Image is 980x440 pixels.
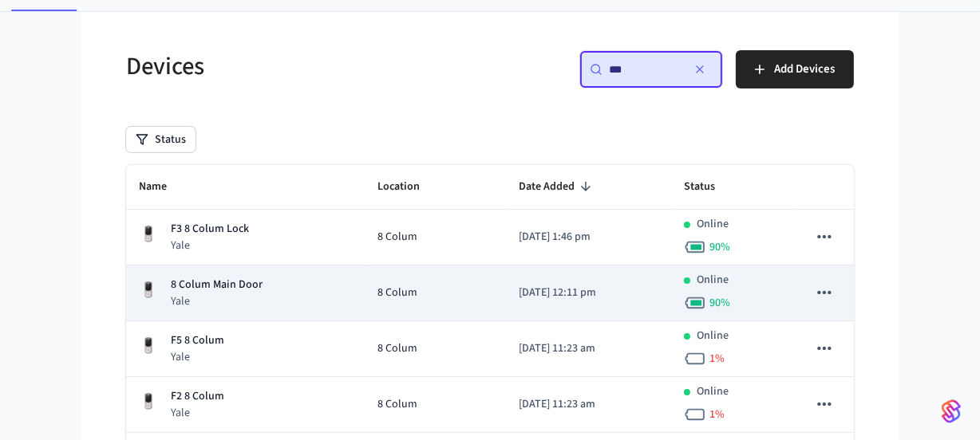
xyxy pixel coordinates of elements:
[736,50,854,88] button: Add Devices
[139,225,158,244] img: Yale Assure Touchscreen Wifi Smart Lock, Satin Nickel, Front
[171,349,224,365] p: Yale
[942,399,961,424] img: SeamLogoGradient.69752ec5.svg
[171,277,263,293] p: 8 Colum Main Door
[697,272,729,289] p: Online
[377,285,417,301] span: 8 Colum
[520,285,658,301] p: [DATE] 12:11 pm
[377,229,417,246] span: 8 Colum
[139,175,188,199] span: Name
[520,340,658,357] p: [DATE] 11:23 am
[774,59,835,80] span: Add Devices
[697,328,729,344] p: Online
[697,216,729,233] p: Online
[171,405,224,421] p: Yale
[139,281,158,300] img: Yale Assure Touchscreen Wifi Smart Lock, Satin Nickel, Front
[377,175,441,199] span: Location
[709,351,725,367] span: 1 %
[171,238,249,253] p: Yale
[520,396,658,413] p: [DATE] 11:23 am
[684,175,736,199] span: Status
[139,392,158,411] img: Yale Assure Touchscreen Wifi Smart Lock, Satin Nickel, Front
[126,127,196,152] button: Status
[697,383,729,400] p: Online
[171,388,224,405] p: F2 8 Colum
[171,221,249,238] p: F3 8 Colum Lock
[709,239,730,255] span: 90 %
[171,332,224,349] p: F5 8 Colum
[709,407,725,422] span: 1 %
[520,175,596,199] span: Date Added
[126,50,480,83] h5: Devices
[377,396,417,413] span: 8 Colum
[139,336,158,356] img: Yale Assure Touchscreen Wifi Smart Lock, Satin Nickel, Front
[377,340,417,357] span: 8 Colum
[520,229,658,246] p: [DATE] 1:46 pm
[709,295,730,311] span: 90 %
[171,293,263,309] p: Yale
